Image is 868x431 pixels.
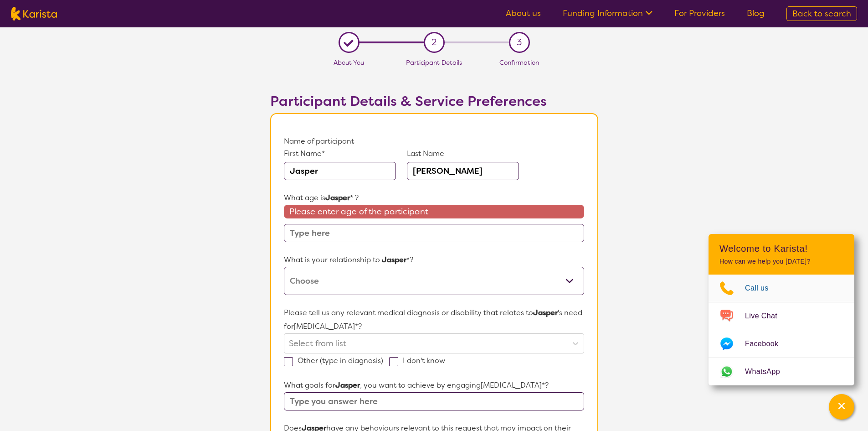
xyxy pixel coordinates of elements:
a: About us [506,8,541,19]
span: Facebook [745,337,789,351]
button: Channel Menu [829,394,854,420]
strong: Jasper [533,308,558,317]
a: Web link opens in a new tab. [709,358,854,385]
span: Please enter age of the participant [284,205,584,218]
input: Type you answer here [284,392,584,410]
div: Channel Menu [709,234,854,385]
strong: Jasper [382,255,406,265]
ul: Choose channel [709,275,854,385]
span: Back to search [792,8,851,19]
strong: Jasper [335,380,360,390]
p: First Name* [284,148,396,159]
span: 3 [517,36,522,49]
a: Funding Information [563,8,652,19]
span: WhatsApp [745,365,791,379]
span: Participant Details [406,58,462,67]
strong: Jasper [325,193,350,203]
a: Back to search [786,6,857,21]
label: I don't know [389,356,451,365]
img: Karista logo [11,7,57,21]
span: Call us [745,281,780,295]
span: Live Chat [745,309,788,323]
p: How can we help you [DATE]? [719,258,843,265]
span: Confirmation [499,58,539,67]
p: What goals for , you want to achieve by engaging [MEDICAL_DATA] *? [284,379,584,392]
p: Name of participant [284,135,584,148]
a: For Providers [674,8,725,19]
div: L [342,36,356,50]
span: 2 [431,36,437,49]
span: About You [334,58,364,67]
p: Please tell us any relevant medical diagnosis or disability that relates to 's need for [MEDICAL_... [284,306,584,333]
p: What age is * ? [284,191,584,205]
h2: Welcome to Karista! [719,243,843,254]
p: What is your relationship to *? [284,253,584,267]
h2: Participant Details & Service Preferences [270,93,598,109]
label: Other (type in diagnosis) [284,356,389,365]
a: Blog [747,8,765,19]
p: Last Name [407,148,519,159]
input: Type here [284,224,584,242]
